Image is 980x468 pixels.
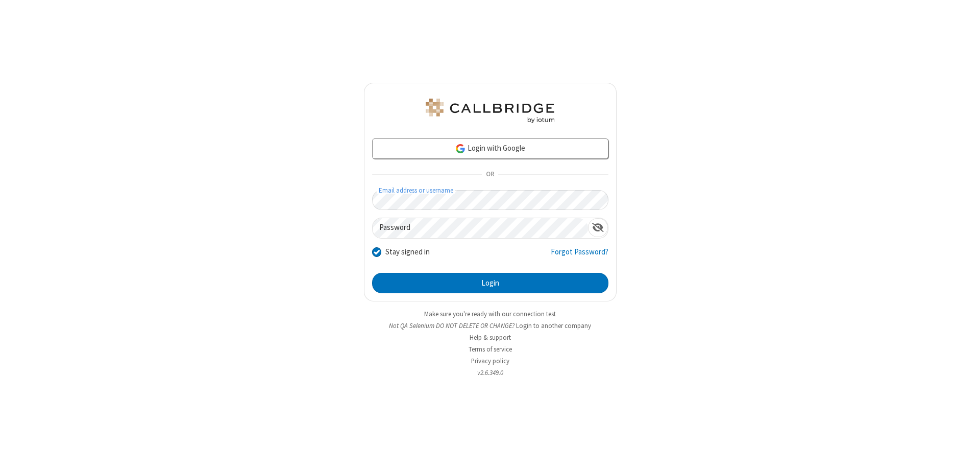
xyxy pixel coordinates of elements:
label: Stay signed in [385,246,430,258]
input: Password [373,218,588,238]
img: google-icon.png [455,143,466,154]
a: Privacy policy [471,357,509,365]
img: QA Selenium DO NOT DELETE OR CHANGE [424,99,556,123]
input: Email address or username [372,190,608,210]
a: Help & support [470,333,511,342]
a: Terms of service [469,345,512,354]
a: Forgot Password? [551,246,608,266]
span: OR [482,168,498,182]
li: Not QA Selenium DO NOT DELETE OR CHANGE? [364,321,617,331]
button: Login to another company [516,321,591,331]
button: Login [372,273,608,293]
li: v2.6.349.0 [364,368,617,378]
a: Login with Google [372,138,608,159]
a: Make sure you're ready with our connection test [424,310,556,318]
div: Show password [588,218,608,237]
